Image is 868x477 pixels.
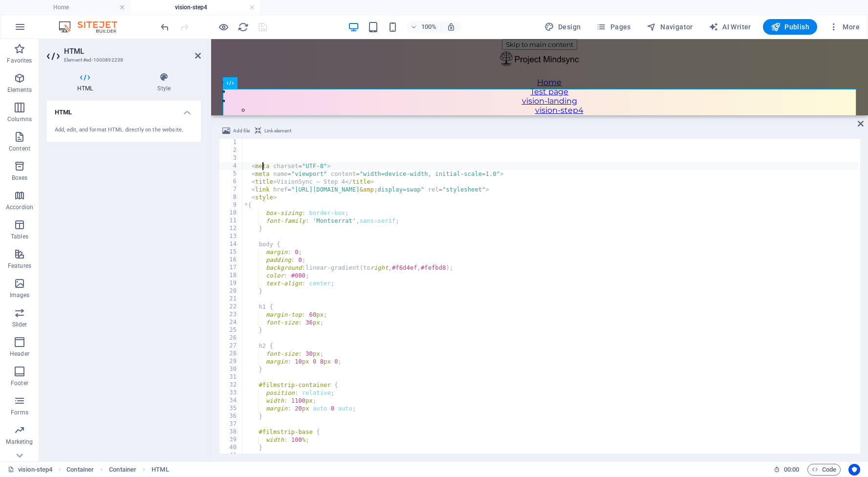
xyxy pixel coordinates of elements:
p: Features [8,262,31,270]
div: 3 [219,154,243,162]
p: Accordion [6,203,33,211]
i: On resize automatically adjust zoom level to fit chosen device. [447,22,456,31]
div: 40 [219,444,243,452]
div: 34 [219,397,243,405]
h3: Element #ed-1000892238 [64,56,181,65]
button: Add file [221,125,251,137]
div: 16 [219,256,243,264]
div: 37 [219,420,243,428]
span: Design [544,22,581,32]
div: 31 [219,373,243,381]
span: Click to select. Double-click to edit [66,464,94,476]
button: reload [237,21,249,33]
p: Forms [11,409,28,416]
div: 29 [219,358,243,366]
div: 20 [219,287,243,295]
button: Navigator [643,19,697,35]
p: Tables [11,233,28,240]
div: 28 [219,350,243,358]
button: Link element [253,125,293,137]
div: 26 [219,334,243,342]
p: Header [10,350,29,358]
button: Design [541,19,585,35]
div: 33 [219,389,243,397]
p: Images [10,291,30,299]
p: Slider [12,321,27,328]
p: Columns [7,115,32,123]
div: 24 [219,319,243,326]
div: 36 [219,412,243,420]
div: 9 [219,201,243,209]
h4: HTML [47,72,127,93]
p: Marketing [6,438,33,446]
span: : [791,466,792,473]
div: 2 [219,147,243,154]
button: undo [159,21,171,33]
div: 11 [219,217,243,225]
div: Design (Ctrl+Alt+Y) [541,19,585,35]
span: Pages [596,22,630,32]
div: 4 [219,162,243,170]
p: Boxes [12,174,28,182]
p: Footer [11,379,28,387]
div: Add, edit, and format HTML directly on the website. [55,126,193,134]
button: 100% [407,21,441,33]
div: 19 [219,280,243,287]
div: 22 [219,303,243,311]
div: 38 [219,428,243,436]
i: Reload page [238,22,249,33]
div: 8 [219,194,243,201]
span: More [829,22,860,32]
div: 27 [219,342,243,350]
div: 5 [219,170,243,178]
div: 41 [219,452,243,459]
div: 15 [219,248,243,256]
h4: vision-step4 [130,2,260,13]
span: Publish [771,22,809,32]
a: Click to cancel selection. Double-click to open Pages [8,464,52,476]
h2: HTML [64,47,201,56]
div: 17 [219,264,243,272]
div: 35 [219,405,243,412]
h4: Style [127,72,201,93]
div: 23 [219,311,243,319]
img: Editor Logo [56,21,130,33]
span: Navigator [647,22,693,32]
button: Usercentrics [848,464,860,476]
span: AI Writer [709,22,751,32]
div: 21 [219,295,243,303]
div: 30 [219,366,243,373]
span: Add file [233,125,250,137]
div: 32 [219,381,243,389]
div: 10 [219,209,243,217]
div: 39 [219,436,243,444]
p: Favorites [7,57,32,65]
h6: 100% [421,21,437,33]
p: Content [9,145,30,152]
div: 1 [219,139,243,147]
div: 25 [219,326,243,334]
p: Elements [7,86,32,94]
span: Click to select. Double-click to edit [109,464,136,476]
button: AI Writer [705,19,755,35]
span: Click to select. Double-click to edit [152,464,169,476]
nav: breadcrumb [66,464,169,476]
div: 13 [219,233,243,240]
h4: HTML [47,101,201,118]
span: Code [812,464,836,476]
div: 7 [219,186,243,194]
button: Code [807,464,841,476]
button: Pages [592,19,634,35]
div: 14 [219,240,243,248]
button: Publish [763,19,817,35]
span: 00 00 [784,464,799,476]
div: 18 [219,272,243,280]
div: 6 [219,178,243,186]
span: Link element [264,125,291,137]
h6: Session time [774,464,800,476]
div: 12 [219,225,243,233]
button: More [825,19,864,35]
